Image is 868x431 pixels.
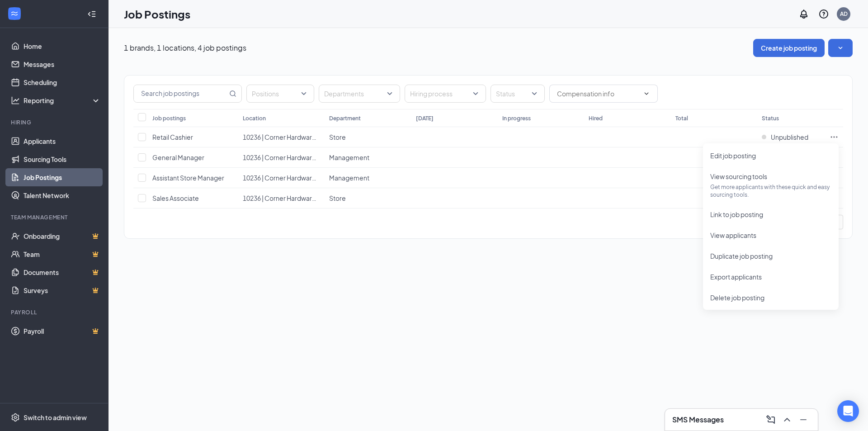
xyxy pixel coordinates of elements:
svg: ChevronDown [643,90,650,97]
a: TeamCrown [24,245,101,263]
svg: ComposeMessage [765,414,776,425]
svg: WorkstreamLogo [10,9,19,18]
div: Department [329,114,361,122]
p: Get more applicants with these quick and easy sourcing tools. [710,183,831,199]
a: Home [24,37,101,55]
span: General Manager [152,153,204,161]
td: 10236 | Corner Hardware & Paint [238,127,325,147]
div: Job postings [152,114,186,122]
span: Link to job posting [710,210,763,218]
svg: Settings [11,413,20,422]
span: Retail Cashier [152,133,193,141]
div: AD [840,10,848,18]
svg: MagnifyingGlass [229,90,236,97]
div: Switch to admin view [24,413,87,422]
a: Scheduling [24,73,101,91]
svg: QuestionInfo [818,9,829,19]
a: Messages [24,55,101,73]
a: PayrollCrown [24,322,101,340]
svg: SmallChevronDown [836,43,845,52]
a: DocumentsCrown [24,263,101,281]
span: Management [329,174,369,182]
td: 10236 | Corner Hardware & Paint [238,188,325,208]
th: Hired [584,109,670,127]
span: Store [329,194,346,202]
div: Reporting [24,96,101,105]
button: Create job posting [753,39,825,57]
button: ComposeMessage [764,412,778,427]
p: 1 brands, 1 locations, 4 job postings [124,43,246,53]
a: Sourcing Tools [24,150,101,168]
span: Delete job posting [710,294,764,302]
span: View applicants [710,231,756,239]
td: 10236 | Corner Hardware & Paint [238,168,325,188]
span: Edit job posting [710,152,756,160]
span: Management [329,153,369,161]
span: Assistant Store Manager [152,174,224,182]
div: Location [243,114,266,122]
span: Sales Associate [152,194,199,202]
td: 10236 | Corner Hardware & Paint [238,147,325,168]
input: Compensation info [557,89,639,99]
th: Total [671,109,757,127]
div: Payroll [11,308,99,316]
h1: Job Postings [124,6,190,22]
svg: Collapse [87,9,96,19]
span: Unpublished [771,133,808,142]
a: Job Postings [24,168,101,186]
svg: Ellipses [830,133,839,142]
div: Open Intercom Messenger [837,400,859,422]
th: [DATE] [411,109,498,127]
div: Team Management [11,213,99,221]
td: Management [325,147,411,168]
button: Minimize [796,412,811,427]
span: 10236 | Corner Hardware & Paint [243,153,337,161]
a: Applicants [24,132,101,150]
svg: Notifications [798,9,809,19]
th: In progress [498,109,584,127]
button: ChevronUp [780,412,794,427]
span: 10236 | Corner Hardware & Paint [243,194,337,202]
span: Export applicants [710,273,762,281]
input: Search job postings [134,85,227,102]
span: 10236 | Corner Hardware & Paint [243,174,337,182]
span: View sourcing tools [710,172,767,180]
span: 10236 | Corner Hardware & Paint [243,133,337,141]
a: SurveysCrown [24,281,101,299]
span: Duplicate job posting [710,252,773,260]
td: Management [325,168,411,188]
button: SmallChevronDown [828,39,853,57]
svg: Analysis [11,96,20,105]
div: Hiring [11,118,99,126]
svg: Minimize [798,414,809,425]
td: Store [325,127,411,147]
a: Talent Network [24,186,101,204]
h3: SMS Messages [672,415,724,425]
th: Status [757,109,825,127]
svg: ChevronUp [782,414,793,425]
a: OnboardingCrown [24,227,101,245]
td: Store [325,188,411,208]
span: Store [329,133,346,141]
